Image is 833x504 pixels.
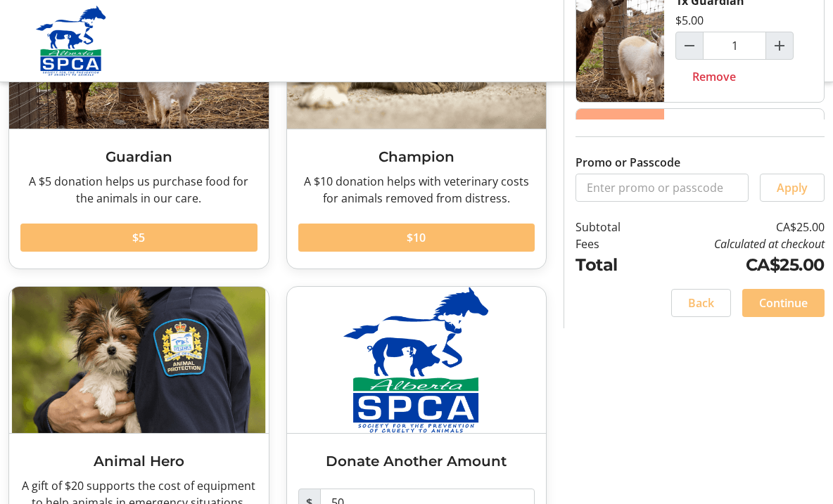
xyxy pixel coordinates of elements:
[287,287,547,432] img: Donate Another Amount
[20,224,257,252] button: $5
[777,179,808,196] span: Apply
[759,295,808,311] span: Continue
[676,32,703,59] button: Decrement by one
[9,287,269,432] img: Animal Hero
[132,229,145,246] span: $5
[760,174,825,202] button: Apply
[576,154,680,171] label: Promo or Passcode
[576,252,647,278] td: Total
[298,224,535,252] button: $10
[576,174,749,202] input: Enter promo or passcode
[648,235,825,252] td: Calculated at checkout
[648,219,825,235] td: CA$25.00
[576,235,647,252] td: Fees
[664,109,824,266] div: Total Tickets: 4
[298,451,535,472] h3: Donate Another Amount
[576,219,647,235] td: Subtotal
[407,229,426,246] span: $10
[703,32,766,60] input: Guardian Quantity
[675,12,704,29] div: $5.00
[298,146,535,167] h3: Champion
[648,252,825,278] td: CA$25.00
[766,32,793,59] button: Increment by one
[671,289,731,317] button: Back
[20,146,257,167] h3: Guardian
[688,295,714,311] span: Back
[675,63,753,91] button: Remove
[20,451,257,472] h3: Animal Hero
[8,6,134,76] img: Alberta SPCA's Logo
[742,289,825,317] button: Continue
[298,173,535,207] div: A $10 donation helps with veterinary costs for animals removed from distress.
[692,68,736,85] span: Remove
[20,173,257,207] div: A $5 donation helps us purchase food for the animals in our care.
